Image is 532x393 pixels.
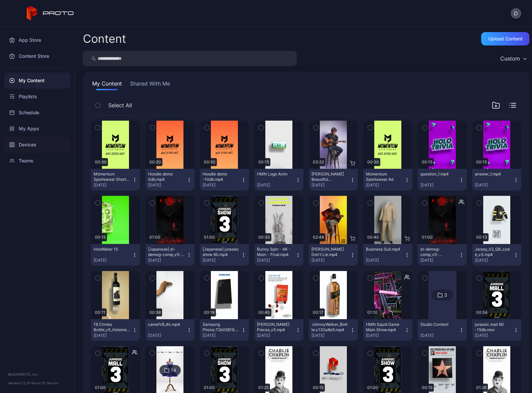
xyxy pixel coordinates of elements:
[4,121,71,137] a: My Apps
[420,258,459,263] div: [DATE]
[94,247,130,252] div: HoloWater 15
[94,258,132,263] div: [DATE]
[145,169,194,190] button: Hoodie demo 0db.mp4[DATE]
[4,89,71,105] a: Playlists
[203,258,241,263] div: [DATE]
[4,48,71,64] a: Content Store
[203,333,241,338] div: [DATE]
[420,247,457,257] div: st-demog-comp_v5-VO_1(1).mp4
[366,247,403,252] div: Business Suit.mp4
[488,36,523,41] div: Upload Content
[257,247,294,257] div: Bunny Spin - 4K - Main - Final.mp4
[108,101,132,109] span: Select All
[309,244,358,266] button: [PERSON_NAME] Don't Lie.mp4[DATE]
[311,333,350,338] div: [DATE]
[145,319,194,341] button: camelV8_4k.mp4[DATE]
[254,319,303,341] button: [PERSON_NAME] Pieces_v5.mp4[DATE]
[145,244,194,266] button: [Japanese] st-demog-comp_v5-VO_1(1).mp4[DATE]
[475,333,513,338] div: [DATE]
[148,171,185,182] div: Hoodie demo 0db.mp4
[171,367,176,373] div: 14
[257,333,295,338] div: [DATE]
[311,171,348,182] div: Billy Morrison's Beautiful Disaster.mp4
[363,169,412,190] button: Momentum Sportswear Ad[DATE]
[497,51,529,66] button: Custom
[257,182,295,188] div: [DATE]
[475,258,513,263] div: [DATE]
[309,169,358,190] button: [PERSON_NAME] Beautiful Disaster.mp4[DATE]
[200,244,249,266] button: [Japanese] jurassic show 60.mp4[DATE]
[91,169,140,190] button: Momentum Sportswear Shorts -10db.mp4[DATE]
[511,8,521,19] button: D
[475,182,513,188] div: [DATE]
[91,319,140,341] button: 19 Crimes Bottle_v5_Holomedia.mp4[DATE]
[475,322,512,333] div: jurassic mall 60 -15db.mov
[4,153,71,169] a: Teams
[203,322,239,333] div: Samsung Phone.72b05819.mp4
[94,322,130,333] div: 19 Crimes Bottle_v5_Holomedia.mp4
[420,333,459,338] div: [DATE]
[472,169,521,190] button: answer_1.mp4[DATE]
[257,322,294,333] div: Reese Pieces_v5.mp4
[311,182,350,188] div: [DATE]
[309,319,358,341] button: JohnnyWalker_Bottle.c130a8e5.mp4[DATE]
[366,258,404,263] div: [DATE]
[148,333,186,338] div: [DATE]
[311,258,350,263] div: [DATE]
[94,182,132,188] div: [DATE]
[254,244,303,266] button: Bunny Spin - 4K - Main - Final.mp4[DATE]
[200,319,249,341] button: Samsung Phone.72b05819.mp4[DATE]
[148,258,186,263] div: [DATE]
[257,258,295,263] div: [DATE]
[363,244,412,266] button: Business Suit.mp4[DATE]
[129,80,171,90] button: Shared With Me
[472,319,521,341] button: jurassic mall 60 -15db.mov[DATE]
[8,372,66,377] div: © 2025 PROTO, Inc.
[257,171,294,177] div: HMN Logo Anim
[203,247,239,257] div: [Japanese] jurassic show 60.mp4
[420,171,457,177] div: question_1.mp4
[200,169,249,190] button: Hoodie demo -10db.mp4[DATE]
[363,319,412,341] button: HMN Squid Game Main Show.mp4[DATE]
[94,171,130,182] div: Momentum Sportswear Shorts -10db.mp4
[418,319,467,341] button: Studio Content[DATE]
[418,244,467,266] button: st-demog-comp_v5-VO_1(1).mp4[DATE]
[311,247,348,257] div: Ryan Pollie's Don't Lie.mp4
[4,32,71,48] a: App Store
[311,322,348,333] div: JohnnyWalker_Bottle.c130a8e5.mp4
[254,169,303,190] button: HMN Logo Anim[DATE]
[366,322,403,333] div: HMN Squid Game Main Show.mp4
[4,105,71,121] a: Schedule
[4,137,71,153] a: Devices
[366,182,404,188] div: [DATE]
[8,381,31,385] span: Version 1.12.0 •
[472,244,521,266] button: Jersey_V2_QR_code_v3.mp4[DATE]
[366,171,403,182] div: Momentum Sportswear Ad
[91,244,140,266] button: HoloWater 15[DATE]
[500,55,520,62] div: Custom
[148,182,186,188] div: [DATE]
[481,32,529,45] button: Upload Content
[31,381,58,385] a: Terms Of Service
[203,182,241,188] div: [DATE]
[83,33,126,44] div: Content
[475,171,512,177] div: answer_1.mp4
[94,333,132,338] div: [DATE]
[444,292,447,298] div: 3
[203,171,239,182] div: Hoodie demo -10db.mp4
[420,182,459,188] div: [DATE]
[148,247,185,257] div: [Japanese] st-demog-comp_v5-VO_1(1).mp4
[418,169,467,190] button: question_1.mp4[DATE]
[4,73,71,89] a: My Content
[366,333,404,338] div: [DATE]
[91,80,123,90] button: My Content
[475,247,512,257] div: Jersey_V2_QR_code_v3.mp4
